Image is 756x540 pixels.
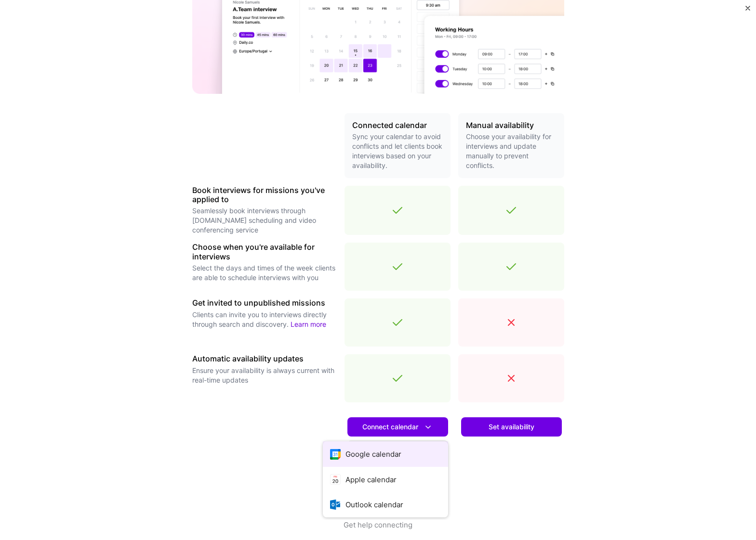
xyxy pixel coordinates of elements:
button: Close [745,6,750,16]
button: Set availability [461,417,562,437]
button: Outlook calendar [323,492,448,517]
i: icon OutlookCalendar [330,499,341,510]
p: Sync your calendar to avoid conflicts and let clients book interviews based on your availability. [352,132,443,170]
h3: Book interviews for missions you've applied to [192,186,337,204]
h3: Choose when you're available for interviews [192,243,337,261]
p: Seamlessly book interviews through [DOMAIN_NAME] scheduling and video conferencing service [192,206,337,235]
span: Connect calendar [362,422,433,432]
button: Apple calendar [323,467,448,492]
i: icon AppleCalendar [330,474,341,485]
p: Choose your availability for interviews and update manually to prevent conflicts. [466,132,557,170]
a: Learn more [291,320,326,328]
button: Google calendar [323,441,448,467]
button: Connect calendar [347,417,448,437]
span: Set availability [489,422,534,432]
p: Ensure your availability is always current with real-time updates [192,366,337,385]
p: Select the days and times of the week clients are able to schedule interviews with you [192,263,337,283]
h3: Get invited to unpublished missions [192,298,337,308]
h3: Connected calendar [352,121,443,130]
h3: Manual availability [466,121,557,130]
i: icon DownArrowWhite [423,422,433,432]
p: Clients can invite you to interviews directly through search and discovery. [192,310,337,329]
a: Learn more [347,440,448,460]
h3: Automatic availability updates [192,354,337,363]
i: icon Google [330,449,341,460]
